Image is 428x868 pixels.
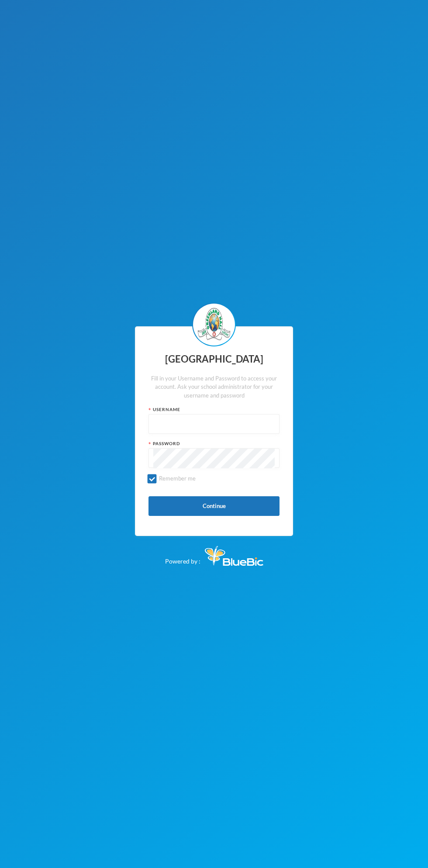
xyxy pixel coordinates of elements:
div: Username [148,406,280,413]
div: [GEOGRAPHIC_DATA] [148,351,280,368]
div: Fill in your Username and Password to access your account. Ask your school administrator for your... [148,374,280,400]
div: Password [148,440,280,447]
button: Continue [148,496,280,516]
span: Remember me [155,475,199,482]
div: Powered by : [165,542,263,566]
img: Bluebic [205,546,263,566]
